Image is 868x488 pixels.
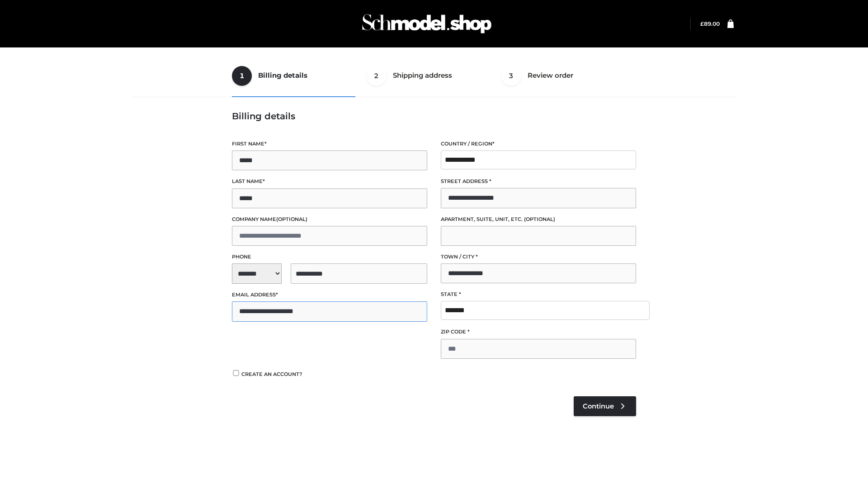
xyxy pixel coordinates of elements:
bdi: 89.00 [700,20,720,27]
label: Company name [232,215,427,224]
input: Create an account? [232,370,240,376]
label: First name [232,140,427,148]
img: Schmodel Admin 964 [359,6,495,42]
label: Street address [441,177,636,186]
label: Email address [232,291,427,299]
a: Continue [574,396,636,416]
label: ZIP Code [441,328,636,336]
a: £89.00 [700,20,720,27]
span: (optional) [524,216,555,222]
span: Continue [583,402,614,410]
label: Town / City [441,253,636,261]
label: Apartment, suite, unit, etc. [441,215,636,224]
label: Country / Region [441,140,636,148]
label: Last name [232,177,427,186]
label: Phone [232,253,427,261]
h3: Billing details [232,111,636,122]
span: £ [700,20,704,27]
label: State [441,290,636,299]
span: (optional) [276,216,307,222]
span: Create an account? [241,371,302,377]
